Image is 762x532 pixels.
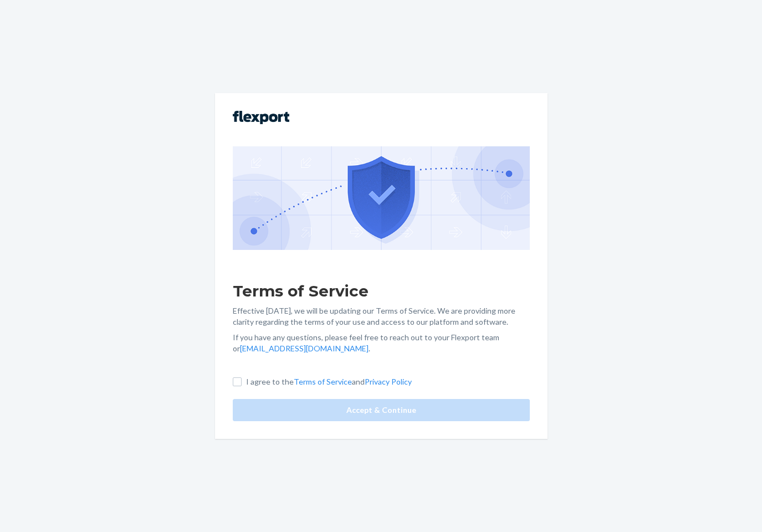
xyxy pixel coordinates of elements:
[240,344,369,353] a: [EMAIL_ADDRESS][DOMAIN_NAME]
[233,111,289,124] img: Flexport logo
[233,281,530,301] h1: Terms of Service
[233,399,530,421] button: Accept & Continue
[294,377,352,386] a: Terms of Service
[233,332,530,354] p: If you have any questions, please feel free to reach out to your Flexport team or .
[246,376,412,387] p: I agree to the and
[233,146,530,249] img: GDPR Compliance
[365,377,412,386] a: Privacy Policy
[233,377,242,386] input: I agree to theTerms of ServiceandPrivacy Policy
[233,305,530,328] p: Effective [DATE], we will be updating our Terms of Service. We are providing more clarity regardi...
